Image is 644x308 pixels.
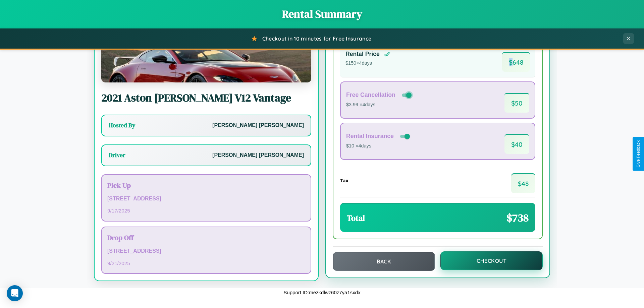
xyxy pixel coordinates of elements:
[212,150,304,160] p: [PERSON_NAME] [PERSON_NAME]
[346,142,411,150] p: $10 × 4 days
[7,7,637,21] h1: Rental Summary
[283,288,360,297] p: Support ID: mezkdlwz60z7ya1sxdx
[107,246,305,256] p: [STREET_ADDRESS]
[345,51,380,58] h4: Rental Price
[511,173,535,193] span: $ 48
[107,259,305,268] p: 9 / 21 / 2025
[504,134,529,154] span: $ 40
[346,91,395,99] h4: Free Cancellation
[212,121,304,130] p: [PERSON_NAME] [PERSON_NAME]
[107,194,305,204] p: [STREET_ADDRESS]
[346,101,413,109] p: $3.99 × 4 days
[107,180,305,190] h3: Pick Up
[345,59,390,68] p: $ 150 × 4 days
[440,251,543,270] button: Checkout
[7,285,23,301] div: Open Intercom Messenger
[340,178,348,183] h4: Tax
[109,151,125,159] h3: Driver
[636,140,641,168] div: Give Feedback
[502,52,530,72] span: $ 648
[506,210,529,225] span: $ 738
[109,121,135,129] h3: Hosted By
[347,212,365,224] h3: Total
[504,93,529,113] span: $ 50
[333,252,435,271] button: Back
[107,233,305,242] h3: Drop Off
[262,35,371,42] span: Checkout in 10 minutes for Free Insurance
[101,90,311,105] h2: 2021 Aston [PERSON_NAME] V12 Vantage
[107,206,305,215] p: 9 / 17 / 2025
[346,133,394,140] h4: Rental Insurance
